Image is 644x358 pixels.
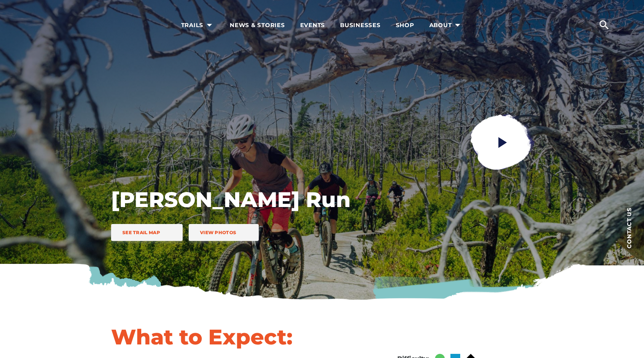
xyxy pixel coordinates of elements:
span: About [429,21,463,29]
span: Businesses [340,21,381,29]
span: See Trail Map [122,230,160,235]
span: Shop [396,21,414,29]
span: News & Stories [230,21,285,29]
span: View Photos [200,230,236,235]
h1: [PERSON_NAME] Run [111,186,352,213]
ion-icon: search [598,19,610,31]
a: View Photos trail icon [189,224,259,241]
ion-icon: play [496,136,510,149]
ion-icon: arrow dropdown [452,20,463,30]
a: Contact us [614,196,644,260]
a: See Trail Map trail icon [111,224,183,241]
span: Events [300,21,325,29]
span: Trails [181,21,215,29]
ion-icon: arrow dropdown [204,20,215,30]
span: Contact us [626,207,632,248]
h1: What to Expect: [111,324,356,350]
